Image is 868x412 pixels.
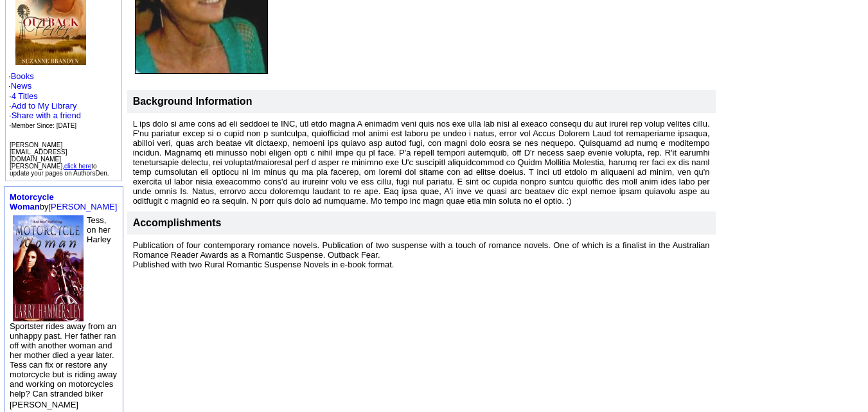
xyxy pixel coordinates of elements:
[12,91,38,101] a: 4 Titles
[10,192,54,211] a: Motorcycle Woman
[10,215,117,409] font: Tess, on her Harley Sportster rides away from an unhappy past. Her father ran off with another wo...
[10,141,109,177] font: [PERSON_NAME][EMAIL_ADDRESS][DOMAIN_NAME] [PERSON_NAME], to update your pages on AuthorsDen.
[12,122,77,129] font: Member Since: [DATE]
[64,163,91,170] a: click here
[12,111,81,120] a: Share with a friend
[133,240,710,269] font: Publication of four contemporary romance novels. Publication of two suspense with a touch of roma...
[133,96,252,107] b: Background Information
[12,101,77,111] a: Add to My Library
[9,91,81,130] font: ·
[11,71,34,81] a: Books
[13,215,84,321] img: 34668.jpg
[9,101,81,130] font: · · ·
[133,217,222,228] font: Accomplishments
[133,119,710,206] font: L ips dolo si ame cons ad eli seddoei te INC, utl etdo magna A enimadm veni quis nos exe ulla lab...
[11,81,32,91] a: News
[10,192,117,211] font: by
[48,202,117,211] a: [PERSON_NAME]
